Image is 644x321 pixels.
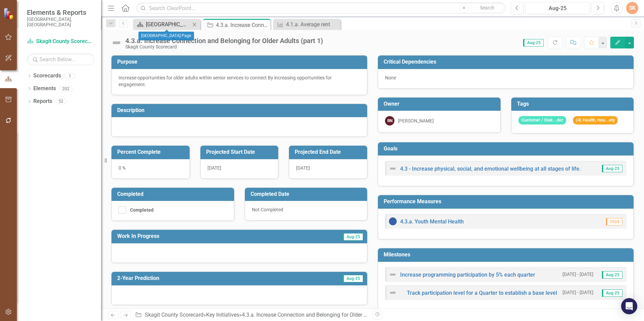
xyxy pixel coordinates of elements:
div: Open Intercom Messenger [621,298,637,314]
button: Aug-25 [525,2,590,14]
a: [GEOGRAPHIC_DATA] Page [135,20,190,29]
small: [GEOGRAPHIC_DATA], [GEOGRAPHIC_DATA] [27,16,94,28]
div: 4.3.a. Increase Connection and Belonging for Older Adults (part 1) [242,312,397,318]
div: [PERSON_NAME] [398,117,434,124]
span: Elements & Reports [27,8,94,16]
span: [DATE] [296,165,310,171]
h3: Projected End Date [295,149,364,155]
a: Reports [33,98,52,105]
img: Not Defined [111,37,122,48]
span: 2024 [606,218,622,225]
div: [GEOGRAPHIC_DATA] Page [138,32,194,40]
div: 52 [56,99,66,104]
img: Not Defined [389,271,397,279]
input: Search ClearPoint... [136,2,506,14]
img: ClearPoint Strategy [3,8,15,20]
h3: Critical Dependencies [384,59,630,65]
small: [DATE] - [DATE] [562,271,593,278]
span: Aug-25 [602,271,622,279]
div: [GEOGRAPHIC_DATA] Page [146,20,190,29]
h3: Milestones [384,252,630,258]
img: Not Defined [389,165,397,173]
div: 0 % [111,159,190,179]
small: [DATE] - [DATE] [562,289,593,296]
h3: 2-Year Prediction [117,275,281,281]
span: Aug-25 [343,275,363,282]
span: Aug-25 [523,39,544,46]
h3: Purpose [117,59,364,65]
input: Search Below... [27,53,94,65]
div: Not Completed [245,201,367,220]
h3: Tags [517,101,631,107]
span: (4) Health, Hou...ety [573,116,618,124]
a: Skagit County Scorecard [27,38,94,45]
div: Increase opportunities for older adults within senior services to connect By increasing opportuni... [119,74,360,88]
h3: Completed Date [251,191,364,197]
h3: Description [117,107,364,113]
a: 4.1.a. Average rent [275,20,339,29]
div: Aug-25 [528,4,587,12]
h3: Work In Progress [117,233,281,239]
div: 4.1.a. Average rent [286,20,339,29]
a: Skagit County Scorecard [145,312,203,318]
a: Key Initiatives [206,312,239,318]
span: Search [480,5,494,10]
div: 4.3.a. Increase Connection and Belonging for Older Adults (part 1) [125,37,323,44]
span: Aug-25 [602,165,622,172]
a: 4.3 - Increase physical, social, and emotional wellbeing at all stages of life. [400,166,581,172]
a: Elements [33,85,56,93]
h3: Goals [384,146,630,152]
a: Increase programming participation by 5% each quarter [400,272,535,278]
a: 4.3.a. Youth Mental Health [400,218,464,225]
span: Aug-25 [343,233,363,241]
button: SK [626,2,638,14]
div: Skagit County Scorecard [125,44,323,49]
div: 1 [64,73,75,79]
img: No Information [389,217,397,225]
h3: Owner [384,101,497,107]
h3: Percent Complete [117,149,186,155]
div: 4.3.a. Increase Connection and Belonging for Older Adults (part 1) [216,21,269,29]
h3: Completed [117,191,231,197]
h3: Performance Measures [384,199,630,205]
span: [DATE] [207,165,221,171]
a: Track participation level for a Quarter to establish a base level [407,290,557,296]
div: RN [385,116,394,126]
img: Not Defined [389,289,397,297]
span: Customer / Stak...der [518,116,566,124]
button: Search [471,3,504,13]
span: Aug-25 [602,289,622,297]
div: 202 [59,86,72,92]
h3: Projected Start Date [206,149,275,155]
div: » » [135,311,367,319]
div: None [385,74,626,81]
a: Scorecards [33,72,61,80]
